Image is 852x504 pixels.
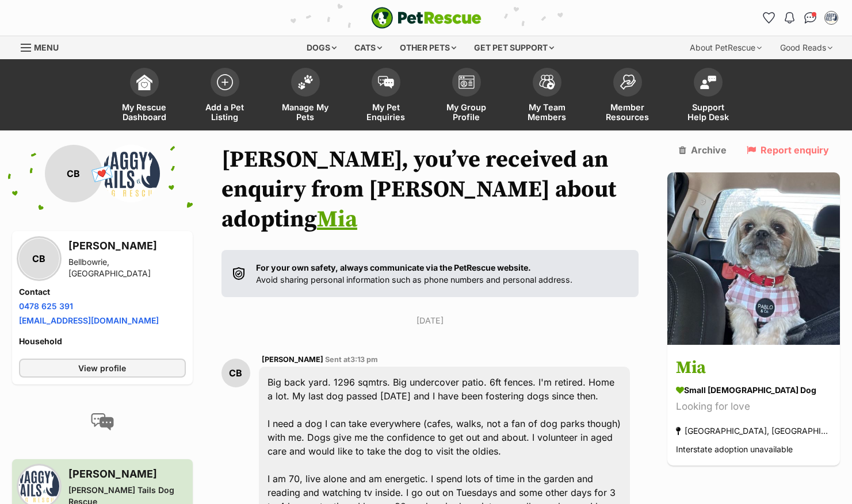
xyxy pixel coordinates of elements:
[136,74,152,90] img: dashboard-icon-eb2f2d2d3e046f16d808141f083e7271f6b2e854fb5c12c21221c1fb7104beca.svg
[804,12,816,24] img: chat-41dd97257d64d25036548639549fe6c8038ab92f7586957e7f3b1b290dea8141.svg
[45,145,102,202] div: CB
[676,384,831,397] div: small [DEMOGRAPHIC_DATA] Dog
[587,62,668,130] a: Member Resources
[822,9,840,27] button: My account
[760,9,778,27] a: Favourites
[676,356,831,382] h3: Mia
[325,355,378,364] span: Sent at
[392,36,464,59] div: Other pets
[667,347,840,466] a: Mia small [DEMOGRAPHIC_DATA] Dog Looking for love [GEOGRAPHIC_DATA], [GEOGRAPHIC_DATA] Interstate...
[676,445,793,455] span: Interstate adoption unavailable
[371,7,482,29] img: logo-e224e6f780fb5917bec1dbf3a21bbac754714ae5b6737aabdf751b685950b380.svg
[185,62,265,130] a: Add a Pet Listing
[602,102,654,122] span: Member Resources
[221,145,639,234] h1: [PERSON_NAME], you’ve received an enquiry from [PERSON_NAME] about adopting
[700,75,716,89] img: help-desk-icon-fdf02630f3aa405de69fd3d07c3f3aa587a6932b1a1747fa1d2bba05be0121f9.svg
[68,238,186,254] h3: [PERSON_NAME]
[346,62,426,130] a: My Pet Enquiries
[772,36,840,59] div: Good Reads
[426,62,507,130] a: My Group Profile
[19,336,186,347] h4: Household
[441,102,492,122] span: My Group Profile
[507,62,587,130] a: My Team Members
[19,301,73,311] a: 0478 625 391
[676,424,831,439] div: [GEOGRAPHIC_DATA], [GEOGRAPHIC_DATA]
[221,359,250,387] div: CB
[104,62,185,130] a: My Rescue Dashboard
[199,102,251,122] span: Add a Pet Listing
[21,36,67,57] a: Menu
[679,145,727,155] a: Archive
[371,7,482,29] a: PetRescue
[760,9,840,27] ul: Account quick links
[667,172,840,345] img: Mia
[256,263,531,272] strong: For your own safety, always communicate via the PetRescue website.
[539,75,555,90] img: team-members-icon-5396bd8760b3fe7c0b43da4ab00e1e3bb1a5d9ba89233759b79545d2d3fc5d0d.svg
[34,43,59,52] span: Menu
[297,75,314,90] img: manage-my-pets-icon-02211641906a0b7f246fdf0571729dbe1e7629f14944591b6c1af311fb30b64b.svg
[19,238,59,279] div: CB
[68,256,186,279] div: Bellbowrie, [GEOGRAPHIC_DATA]
[78,362,126,374] span: View profile
[826,12,837,24] img: Ruth Christodoulou profile pic
[280,102,331,122] span: Manage My Pets
[682,102,734,122] span: Support Help Desk
[378,76,394,89] img: pet-enquiries-icon-7e3ad2cf08bfb03b45e93fb7055b45f3efa6380592205ae92323e6603595dc1f.svg
[91,413,114,430] img: conversation-icon-4a6f8262b818ee0b60e3300018af0b2d0b884aa5de6e9bcb8d3d4eeb1a70a7c4.svg
[19,316,159,325] a: [EMAIL_ADDRESS][DOMAIN_NAME]
[668,62,748,130] a: Support Help Desk
[317,205,357,234] a: Mia
[620,74,636,90] img: member-resources-icon-8e73f808a243e03378d46382f2149f9095a855e16c252ad45f914b54edf8863c.svg
[221,314,639,326] p: [DATE]
[360,102,412,122] span: My Pet Enquiries
[119,102,170,122] span: My Rescue Dashboard
[466,36,562,59] div: Get pet support
[89,161,115,186] span: 💌
[785,12,794,24] img: notifications-46538b983faf8c2785f20acdc204bb7945ddae34d4c08c2a6579f10ce5e182be.svg
[265,62,346,130] a: Manage My Pets
[459,75,475,89] img: group-profile-icon-3fa3cf56718a62981997c0bc7e787c4b2cf8bcc04b72c1350f741eb67cf2f40e.svg
[521,102,573,122] span: My Team Members
[346,36,390,59] div: Cats
[217,74,233,90] img: add-pet-listing-icon-0afa8454b4691262ce3f59096e99ab1cd57d4a30225e0717b998d2c9b9846f56.svg
[262,355,323,364] span: [PERSON_NAME]
[801,9,820,27] a: Conversations
[676,399,831,415] div: Looking for love
[299,36,345,59] div: Dogs
[102,145,160,202] img: Waggy Tails Dog Rescue profile pic
[19,286,186,298] h4: Contact
[682,36,770,59] div: About PetRescue
[68,466,186,482] h3: [PERSON_NAME]
[19,359,186,378] a: View profile
[781,9,799,27] button: Notifications
[747,145,829,155] a: Report enquiry
[256,261,572,286] p: Avoid sharing personal information such as phone numbers and personal address.
[350,355,378,364] span: 3:13 pm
